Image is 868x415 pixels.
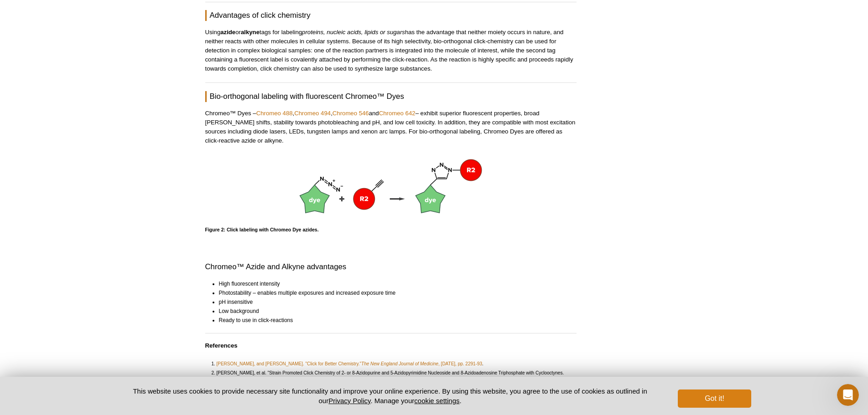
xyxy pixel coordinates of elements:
h3: Advantages of click chemistry [205,10,577,21]
li: Ready to use in click-reactions [219,316,568,325]
em: The New England Journal of Medicine [361,361,438,366]
a: Chromeo 494 [294,110,331,117]
a: Chromeo 546 [333,110,369,117]
li: . [217,359,570,369]
p: This website uses cookies to provide necessary site functionality and improve your online experie... [117,386,663,405]
li: High fluorescent intensity [219,279,568,288]
strong: Figure 2: Click labeling with Chromeo Dye azides. [205,227,319,232]
li: Low background [219,307,568,316]
h3: Bio-orthogonal labeling with fluorescent Chromeo™ Dyes [205,91,577,102]
p: Chromeo™ Dyes – , , and – exhibit superior fluorescent properties, broad [PERSON_NAME] shifts, st... [205,109,577,145]
a: [PERSON_NAME], and [PERSON_NAME]. "Click for Better Chemistry."The New England Journal of Medicin... [217,359,483,369]
li: [PERSON_NAME], et al. "Strain Promoted Click Chemistry of 2- or 8-Azidopurine and 5-Azidopyrimidi... [217,369,570,387]
button: Got it! [678,389,751,408]
h3: Chromeo™ Azide and Alkyne advantages [205,261,577,272]
p: Using or tags for labeling has the advantage that neither moiety occurs in nature, and neither re... [205,28,577,73]
a: Chromeo 642 [379,110,416,117]
img: Figure 2: Click labeling with Chromeo Dye azides [288,154,494,222]
a: Chromeo 488 [256,110,293,117]
li: Photostability – enables multiple exposures and increased exposure time [219,288,568,297]
em: proteins, nucleic acids, lipids or sugars [302,29,405,36]
iframe: Intercom live chat [837,384,859,406]
a: Privacy Policy [328,397,370,405]
strong: References [205,342,238,349]
strong: azide [220,29,235,36]
button: cookie settings [414,397,459,405]
li: pH insensitive [219,297,568,307]
strong: alkyne [241,29,260,36]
